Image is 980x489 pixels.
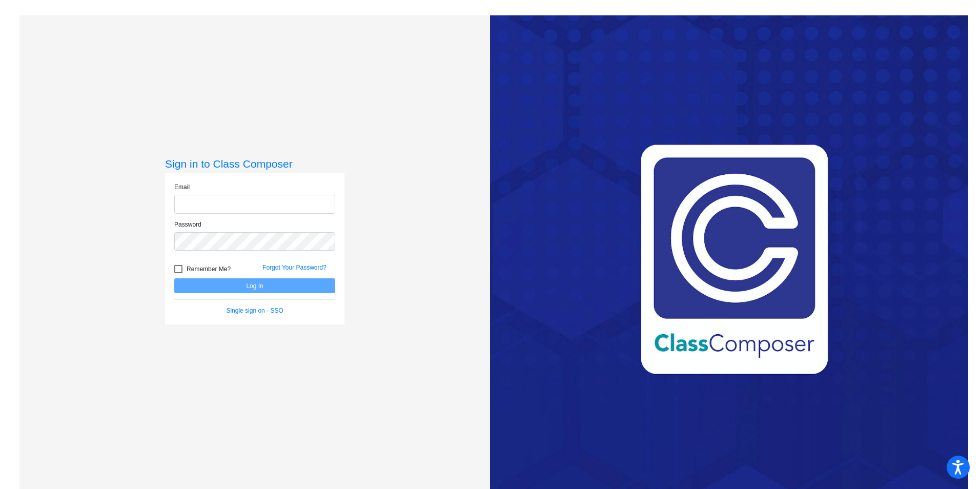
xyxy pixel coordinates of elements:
h3: Sign in to Class Composer [165,157,344,170]
span: Remember Me? [187,263,231,275]
label: Email [174,182,190,192]
button: Log In [174,278,335,293]
a: Forgot Your Password? [262,264,326,271]
label: Password [174,220,201,229]
a: Single sign on - SSO [226,307,283,314]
